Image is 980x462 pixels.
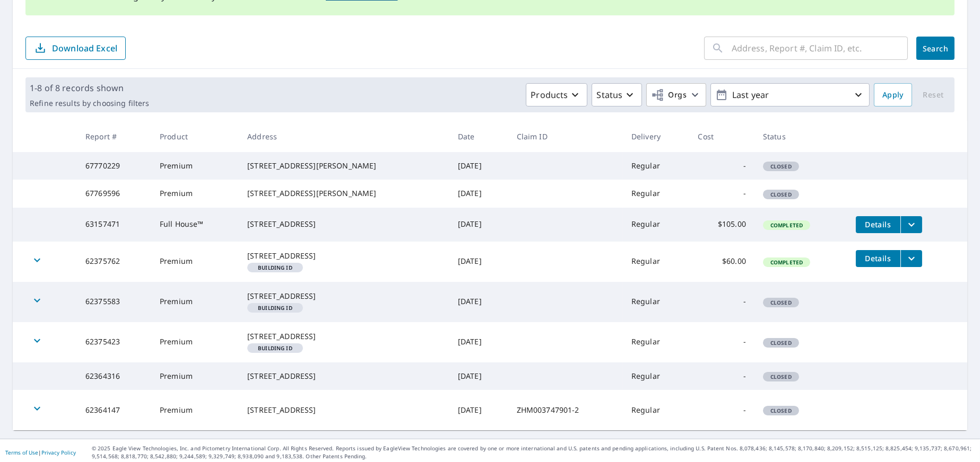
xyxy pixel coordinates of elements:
td: - [689,282,754,322]
button: Search [916,37,955,60]
td: 62364316 [77,362,151,390]
td: [DATE] [449,152,508,180]
th: Delivery [623,121,690,152]
th: Product [151,121,239,152]
button: filesDropdownBtn-63157471 [900,216,922,233]
button: Orgs [646,83,706,106]
td: Premium [151,390,239,430]
th: Status [754,121,847,152]
button: detailsBtn-63157471 [856,216,900,233]
button: Download Excel [25,37,126,60]
td: 67770229 [77,152,151,180]
td: 62375583 [77,282,151,322]
th: Date [449,121,508,152]
button: Apply [874,83,912,106]
span: Details [862,253,894,263]
td: - [689,322,754,362]
div: [STREET_ADDRESS] [247,219,441,229]
td: [DATE] [449,390,508,430]
td: - [689,362,754,390]
td: Regular [623,242,690,282]
td: Full House™ [151,208,239,242]
td: [DATE] [449,208,508,242]
div: [STREET_ADDRESS] [247,371,441,381]
span: Closed [764,191,798,198]
th: Address [239,121,449,152]
td: Regular [623,152,690,180]
p: Last year [728,86,852,104]
td: Regular [623,282,690,322]
button: Last year [710,83,870,106]
em: Building ID [258,345,292,351]
td: [DATE] [449,282,508,322]
div: [STREET_ADDRESS] [247,331,441,342]
td: Regular [623,322,690,362]
div: [STREET_ADDRESS] [247,291,441,301]
span: Orgs [651,88,687,102]
p: 1-8 of 8 records shown [30,82,149,94]
td: [DATE] [449,242,508,282]
p: © 2025 Eagle View Technologies, Inc. and Pictometry International Corp. All Rights Reserved. Repo... [92,445,975,460]
td: Premium [151,180,239,207]
td: Regular [623,180,690,207]
div: [STREET_ADDRESS] [247,405,441,415]
span: Details [862,219,894,229]
p: Download Excel [52,42,117,54]
td: 62364147 [77,390,151,430]
a: Privacy Policy [41,449,76,456]
span: Apply [882,88,904,102]
td: - [689,390,754,430]
td: Regular [623,208,690,242]
button: Status [592,83,642,106]
em: Building ID [258,305,292,310]
th: Claim ID [508,121,623,152]
button: detailsBtn-62375762 [856,250,900,267]
th: Report # [77,121,151,152]
button: filesDropdownBtn-62375762 [900,250,922,267]
p: | [5,449,76,456]
td: Premium [151,282,239,322]
td: 63157471 [77,208,151,242]
span: Closed [764,373,798,380]
td: - [689,152,754,180]
td: 62375762 [77,242,151,282]
span: Completed [764,221,809,229]
span: Closed [764,163,798,170]
td: [DATE] [449,322,508,362]
td: $105.00 [689,208,754,242]
td: Regular [623,390,690,430]
span: Completed [764,259,809,266]
span: Closed [764,339,798,346]
td: $60.00 [689,242,754,282]
p: Status [596,88,622,101]
td: Premium [151,322,239,362]
p: Products [531,88,568,101]
div: [STREET_ADDRESS][PERSON_NAME] [247,161,441,171]
button: Products [526,83,587,106]
td: Premium [151,242,239,282]
td: 67769596 [77,180,151,207]
input: Address, Report #, Claim ID, etc. [732,33,908,63]
span: Search [925,43,946,54]
td: ZHM003747901-2 [508,390,623,430]
td: 62375423 [77,322,151,362]
th: Cost [689,121,754,152]
td: [DATE] [449,180,508,207]
div: [STREET_ADDRESS][PERSON_NAME] [247,188,441,199]
a: Terms of Use [5,449,38,456]
td: Regular [623,362,690,390]
div: [STREET_ADDRESS] [247,251,441,261]
p: Refine results by choosing filters [30,99,149,108]
td: [DATE] [449,362,508,390]
td: Premium [151,152,239,180]
span: Closed [764,407,798,414]
em: Building ID [258,265,292,270]
span: Closed [764,299,798,306]
td: - [689,180,754,207]
td: Premium [151,362,239,390]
